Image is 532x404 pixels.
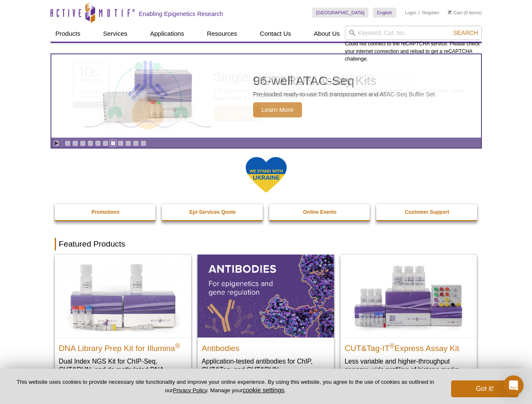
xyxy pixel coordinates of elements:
[312,8,369,18] a: [GEOGRAPHIC_DATA]
[140,140,147,146] a: Go to slide 11
[59,357,187,383] p: Dual Index NGS Kit for ChIP-Seq, CUT&RUN, and ds methylated DNA assays.
[51,26,86,42] a: Products
[55,238,478,250] h2: Featured Products
[419,8,420,18] li: |
[51,54,481,138] article: 96-well ATAC-Seq
[162,204,264,220] a: Epi-Services Quote
[405,209,449,215] strong: Customer Support
[448,10,462,16] a: Cart
[64,140,71,146] a: Go to slide 1
[340,255,477,382] a: CUT&Tag-IT® Express Assay Kit CUT&Tag-IT®Express Assay Kit Less variable and higher-throughput ge...
[110,140,116,146] a: Go to slide 7
[91,209,120,215] strong: Promotions
[453,29,478,36] span: Search
[55,255,191,337] img: DNA Library Prep Kit for Illumina
[253,74,437,87] h2: 96-well ATAC-Seq
[451,29,480,37] button: Search
[245,156,287,194] img: We Stand With Ukraine
[202,340,330,353] h2: Antibodies
[198,255,334,382] a: All Antibodies Antibodies Application-tested antibodies for ChIP, CUT&Tag, and CUT&RUN.
[87,140,94,146] a: Go to slide 4
[255,26,296,42] a: Contact Us
[173,387,207,393] a: Privacy Policy
[55,204,157,220] a: Promotions
[13,378,437,394] p: This website uses cookies to provide necessary site functionality and improve your online experie...
[373,8,396,18] a: English
[51,54,481,138] a: Active Motif Kit photo 96-well ATAC-Seq Pre-loaded ready-to-use Tn5 transposomes and ATAC-Seq Buf...
[72,140,78,146] a: Go to slide 2
[503,375,524,396] div: Open Intercom Messenger
[125,140,131,146] a: Go to slide 9
[202,357,330,374] p: Application-tested antibodies for ChIP, CUT&Tag, and CUT&RUN.
[345,357,473,374] p: Less variable and higher-throughput genome-wide profiling of histone marks​.
[309,26,345,42] a: About Us
[118,140,124,146] a: Go to slide 8
[190,209,236,215] strong: Epi-Services Quote
[345,26,482,63] div: Could not connect to the reCAPTCHA service. Please check your internet connection and reload to g...
[253,90,437,98] p: Pre-loaded ready-to-use Tn5 transposomes and ATAC-Seq Buffer Set.
[80,140,86,146] a: Go to slide 3
[59,340,187,353] h2: DNA Library Prep Kit for Illumina
[345,26,482,40] input: Keyword, Cat. No.
[405,10,416,16] a: Login
[253,102,302,117] span: Learn More
[269,204,371,220] a: Online Events
[303,209,337,215] strong: Online Events
[95,140,101,146] a: Go to slide 5
[390,342,395,349] sup: ®
[340,255,477,337] img: CUT&Tag-IT® Express Assay Kit
[53,140,59,146] a: Toggle autoplay
[448,10,452,14] img: Your Cart
[139,10,223,18] h2: Enabling Epigenetics Research
[175,342,180,349] sup: ®
[102,140,109,146] a: Go to slide 6
[55,255,191,391] a: DNA Library Prep Kit for Illumina DNA Library Prep Kit for Illumina® Dual Index NGS Kit for ChIP-...
[198,255,334,337] img: All Antibodies
[202,26,242,42] a: Resources
[451,380,519,397] button: Got it!
[422,10,439,16] a: Register
[145,26,189,42] a: Applications
[448,8,482,18] li: (0 items)
[133,140,139,146] a: Go to slide 10
[98,26,133,42] a: Services
[345,340,473,353] h2: CUT&Tag-IT Express Assay Kit
[243,386,284,393] button: cookie settings
[95,64,201,128] img: Active Motif Kit photo
[376,204,478,220] a: Customer Support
